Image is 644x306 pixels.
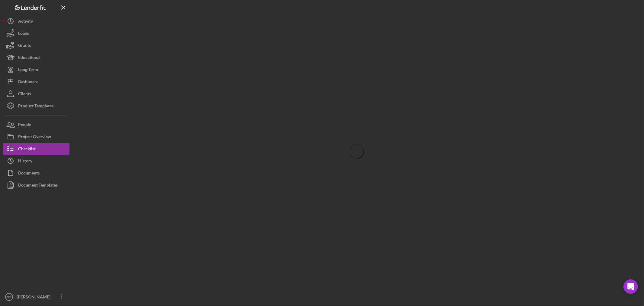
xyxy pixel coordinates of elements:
button: Product Templates [3,100,69,112]
text: DM [7,295,11,299]
button: Grants [3,39,69,51]
button: Dashboard [3,76,69,88]
div: History [18,155,32,168]
div: Long-Term [18,63,38,77]
button: Clients [3,88,69,100]
div: Checklist [18,143,36,156]
button: Long-Term [3,63,69,76]
button: Activity [3,15,69,27]
div: Activity [18,15,33,29]
button: DM[PERSON_NAME] [3,291,69,303]
div: Loans [18,27,29,41]
div: Open Intercom Messenger [623,279,638,294]
button: Document Templates [3,179,69,191]
div: Educational [18,51,40,65]
div: [PERSON_NAME] [15,291,54,304]
div: Documents [18,167,40,181]
div: Clients [18,88,31,101]
button: Loans [3,27,69,39]
button: Checklist [3,143,69,155]
div: Dashboard [18,76,39,89]
div: Document Templates [18,179,58,193]
button: Documents [3,167,69,179]
div: Product Templates [18,100,53,113]
button: History [3,155,69,167]
button: People [3,119,69,131]
button: Educational [3,51,69,63]
div: People [18,119,31,132]
button: Project Overview [3,131,69,143]
div: Grants [18,39,31,53]
div: Project Overview [18,131,51,144]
